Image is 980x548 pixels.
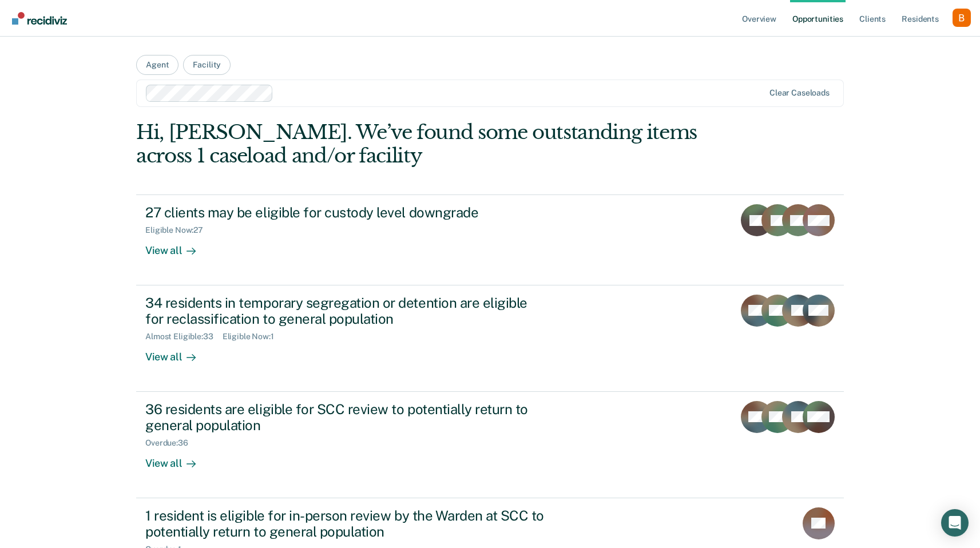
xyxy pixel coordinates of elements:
[145,225,212,235] div: Eligible Now : 27
[183,55,231,75] button: Facility
[145,295,547,328] div: 34 residents in temporary segregation or detention are eligible for reclassification to general p...
[145,235,209,257] div: View all
[953,9,971,27] button: Profile dropdown button
[145,341,209,364] div: View all
[136,55,178,75] button: Agent
[941,509,969,537] div: Open Intercom Messenger
[145,204,547,221] div: 27 clients may be eligible for custody level downgrade
[145,401,547,434] div: 36 residents are eligible for SCC review to potentially return to general population
[136,392,844,498] a: 36 residents are eligible for SCC review to potentially return to general populationOverdue:36Vie...
[223,332,283,341] div: Eligible Now : 1
[12,12,67,25] img: Recidiviz
[769,88,830,98] div: Clear caseloads
[145,448,209,470] div: View all
[136,121,702,168] div: Hi, [PERSON_NAME]. We’ve found some outstanding items across 1 caseload and/or facility
[136,285,844,392] a: 34 residents in temporary segregation or detention are eligible for reclassification to general p...
[136,194,844,285] a: 27 clients may be eligible for custody level downgradeEligible Now:27View all
[145,332,223,341] div: Almost Eligible : 33
[145,438,197,448] div: Overdue : 36
[145,507,547,541] div: 1 resident is eligible for in-person review by the Warden at SCC to potentially return to general...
